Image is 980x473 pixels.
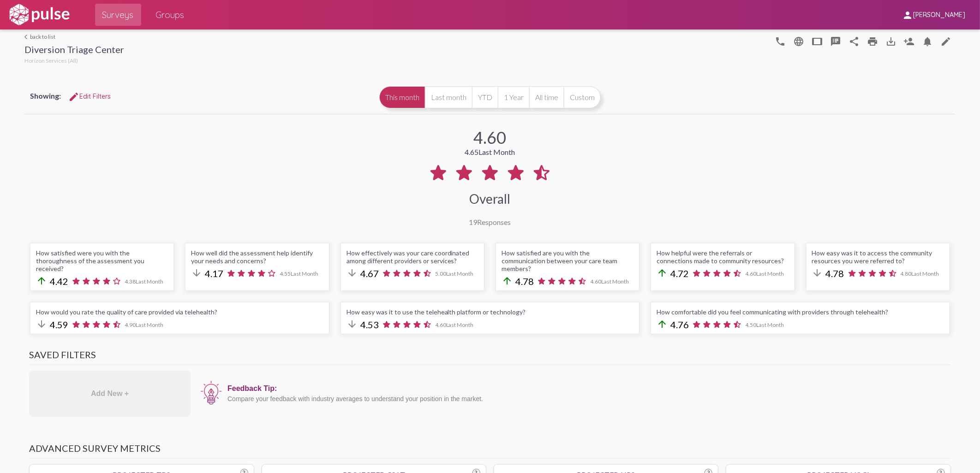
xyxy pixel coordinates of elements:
div: 4.60 [474,127,507,148]
span: Edit Filters [68,92,111,101]
mat-icon: person [902,10,913,21]
span: 4.60 [590,278,629,285]
div: How satisfied are you with the communication between your care team members? [502,249,633,272]
mat-icon: Person [904,36,915,47]
div: 4.65 [465,148,515,156]
div: Feedback Tip: [227,384,946,393]
button: language [771,32,789,50]
mat-icon: arrow_upward [36,275,47,286]
span: 4.72 [670,268,689,279]
span: Last Month [601,278,629,285]
span: Last Month [291,270,318,277]
span: Last Month [912,270,939,277]
mat-icon: arrow_upward [502,275,513,286]
div: Overall [470,191,511,207]
a: Groups [149,4,192,26]
button: language [789,32,808,50]
button: This month [379,86,425,108]
mat-icon: Bell [922,36,933,47]
span: 5.00 [435,270,474,277]
span: Showing: [30,91,61,100]
div: How easy was it to access the community resources you were referred to? [812,249,944,265]
div: Diversion Triage Center [24,44,124,57]
button: Person [900,32,919,50]
button: [PERSON_NAME] [895,6,973,23]
span: Last Month [756,321,784,328]
button: YTD [472,86,498,108]
a: Surveys [95,4,141,26]
mat-icon: Download [885,36,896,47]
mat-icon: print [867,36,878,47]
mat-icon: arrow_back_ios [24,34,30,40]
span: Last Month [446,321,474,328]
span: 4.78 [826,268,844,279]
mat-icon: language [793,36,804,47]
span: 4.53 [360,319,379,330]
button: Custom [564,86,601,108]
span: 4.38 [125,278,163,285]
span: Last Month [136,278,163,285]
span: 19 [469,218,478,226]
button: Last month [425,86,472,108]
span: Groups [156,6,185,23]
span: Last Month [136,321,163,328]
mat-icon: arrow_downward [347,319,358,330]
span: 4.60 [435,321,474,328]
span: Horizon Services (All) [24,57,78,64]
a: back to list [24,33,124,40]
mat-icon: edit [941,36,952,47]
div: How effectively was your care coordinated among different providers or services? [347,249,478,265]
mat-icon: language [775,36,786,47]
span: 4.59 [50,319,68,330]
span: Surveys [102,6,134,23]
button: Edit FiltersEdit Filters [61,88,118,105]
a: edit [937,32,956,50]
div: Responses [469,218,511,226]
div: Add New + [29,371,191,417]
div: How satisfied were you with the thoroughness of the assessment you received? [36,249,168,272]
div: How comfortable did you feel communicating with providers through telehealth? [657,308,944,316]
mat-icon: tablet [812,36,823,47]
button: All time [529,86,564,108]
button: tablet [808,32,826,50]
mat-icon: arrow_downward [812,267,823,278]
div: How helpful were the referrals or connections made to community resources? [657,249,789,265]
span: 4.80 [901,270,939,277]
div: How would you rate the quality of care provided via telehealth? [36,308,323,316]
span: 4.76 [670,319,689,330]
button: Bell [919,32,937,50]
mat-icon: arrow_upward [657,267,668,278]
mat-icon: arrow_upward [657,319,668,330]
a: print [863,32,882,50]
span: 4.42 [50,276,68,287]
span: [PERSON_NAME] [913,11,965,19]
h3: Saved Filters [29,349,951,365]
mat-icon: arrow_downward [191,267,202,278]
button: Download [882,32,900,50]
img: icon12.png [200,380,223,406]
button: 1 Year [498,86,529,108]
h3: Advanced Survey Metrics [29,443,951,459]
div: Compare your feedback with industry averages to understand your position in the market. [227,395,946,402]
div: How well did the assessment help identify your needs and concerns? [191,249,323,265]
span: 4.60 [745,270,784,277]
span: 4.55 [280,270,318,277]
span: 4.17 [205,268,223,279]
span: Last Month [446,270,474,277]
button: speaker_notes [826,32,845,50]
span: 4.50 [745,321,784,328]
div: How easy was it to use the telehealth platform or technology? [347,308,634,316]
img: white-logo.svg [7,3,71,26]
span: 4.90 [125,321,163,328]
mat-icon: Share [849,36,860,47]
span: 4.67 [360,268,379,279]
span: Last Month [479,148,515,156]
mat-icon: arrow_downward [36,319,47,330]
button: Share [845,32,863,50]
span: 4.78 [515,276,534,287]
span: Last Month [756,270,784,277]
mat-icon: arrow_downward [347,267,358,278]
mat-icon: speaker_notes [830,36,841,47]
mat-icon: Edit Filters [68,91,79,102]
